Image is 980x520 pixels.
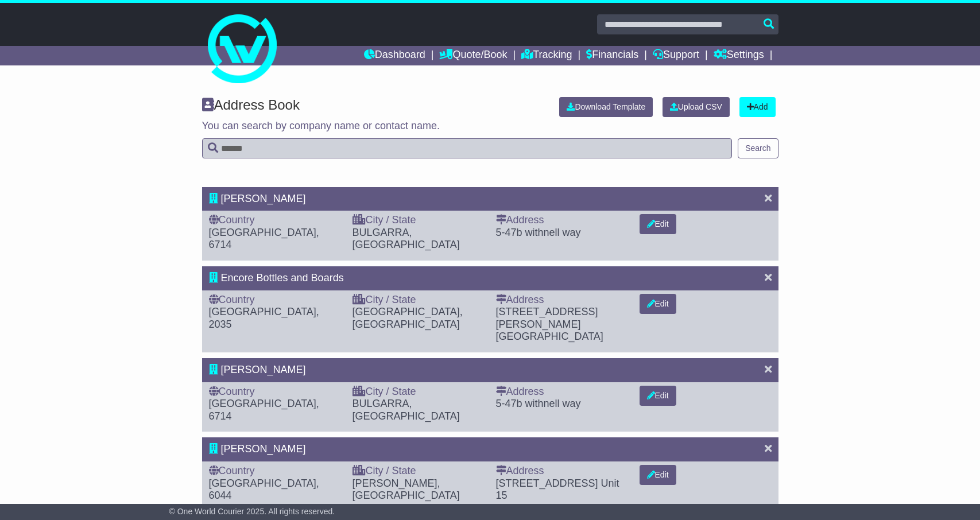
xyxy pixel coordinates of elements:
[209,294,341,306] div: Country
[439,46,507,65] a: Quote/Book
[714,46,764,65] a: Settings
[221,272,344,284] span: Encore Bottles and Boards
[496,478,619,502] span: Unit 15
[559,97,653,117] a: Download Template
[738,138,778,158] button: Search
[496,306,598,330] span: [STREET_ADDRESS][PERSON_NAME]
[663,97,730,117] a: Upload CSV
[221,364,306,375] span: [PERSON_NAME]
[521,46,572,65] a: Tracking
[353,227,460,251] span: BULGARRA, [GEOGRAPHIC_DATA]
[496,386,628,398] div: Address
[496,478,598,489] span: [STREET_ADDRESS]
[364,46,425,65] a: Dashboard
[196,97,551,117] div: Address Book
[353,386,485,398] div: City / State
[353,465,485,478] div: City / State
[353,398,460,422] span: BULGARRA, [GEOGRAPHIC_DATA]
[169,507,335,516] span: © One World Courier 2025. All rights reserved.
[221,193,306,204] span: [PERSON_NAME]
[496,214,628,227] div: Address
[496,398,581,409] span: 5-47b withnell way
[209,306,319,330] span: [GEOGRAPHIC_DATA], 2035
[209,478,319,502] span: [GEOGRAPHIC_DATA], 6044
[353,306,463,330] span: [GEOGRAPHIC_DATA], [GEOGRAPHIC_DATA]
[496,227,581,238] span: 5-47b withnell way
[221,443,306,455] span: [PERSON_NAME]
[353,214,485,227] div: City / State
[209,398,319,422] span: [GEOGRAPHIC_DATA], 6714
[640,386,676,406] button: Edit
[640,294,676,314] button: Edit
[209,227,319,251] span: [GEOGRAPHIC_DATA], 6714
[496,465,628,478] div: Address
[353,294,485,306] div: City / State
[496,294,628,306] div: Address
[640,465,676,485] button: Edit
[496,331,603,342] span: [GEOGRAPHIC_DATA]
[209,465,341,478] div: Country
[640,214,676,234] button: Edit
[353,478,460,502] span: [PERSON_NAME], [GEOGRAPHIC_DATA]
[739,97,776,117] a: Add
[202,120,778,133] p: You can search by company name or contact name.
[209,386,341,398] div: Country
[209,214,341,227] div: Country
[653,46,699,65] a: Support
[586,46,638,65] a: Financials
